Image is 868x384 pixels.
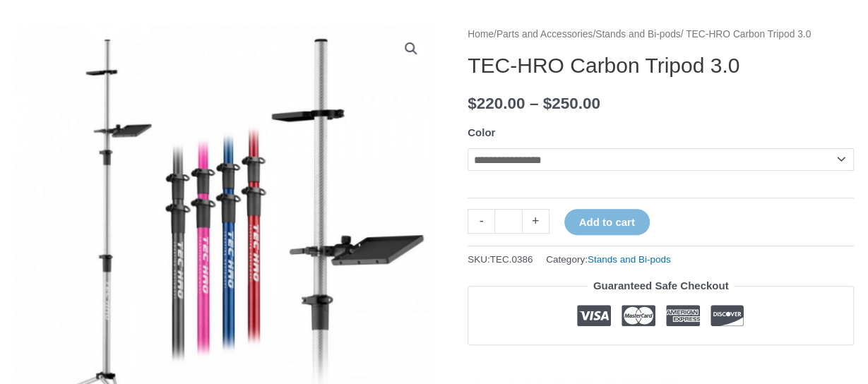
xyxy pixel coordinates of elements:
iframe: Customer reviews powered by Trustpilot [468,356,854,373]
span: $ [542,95,552,112]
a: - [468,209,494,234]
span: SKU: [468,251,533,268]
span: – [530,95,539,112]
a: Home [468,29,494,40]
span: TEC.0386 [490,254,533,265]
bdi: 220.00 [468,95,525,112]
label: Color [468,126,495,138]
a: View full-screen image gallery [398,36,424,61]
a: Stands and Bi-pods [588,254,671,265]
a: Stands and Bi-pods [595,29,680,40]
span: Category: [546,251,670,268]
span: $ [468,95,477,112]
a: Parts and Accessories [497,29,593,40]
nav: Breadcrumb [468,25,854,44]
button: Add to cart [564,209,650,235]
bdi: 250.00 [542,95,600,112]
a: + [523,209,549,234]
h1: TEC-HRO Carbon Tripod 3.0 [468,53,854,78]
input: Product quantity [494,209,522,234]
legend: Guaranteed Safe Checkout [588,276,735,296]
